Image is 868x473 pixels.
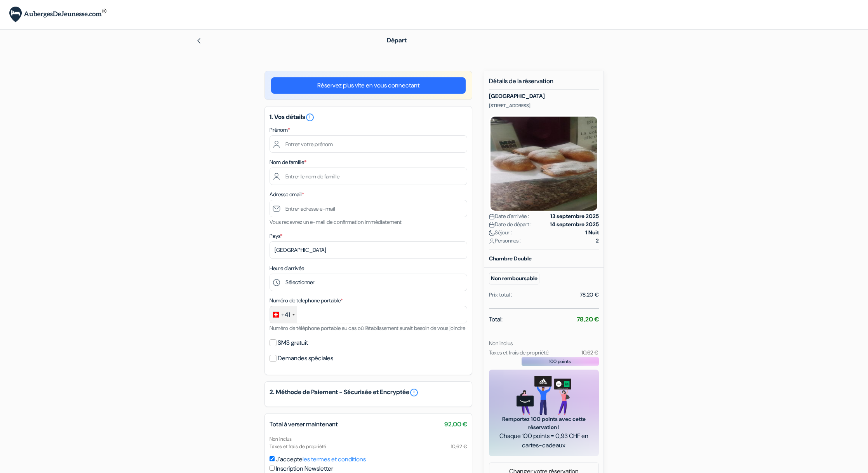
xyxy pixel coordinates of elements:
span: Remportez 100 points avec cette réservation ! [498,415,590,431]
div: +41 [281,310,290,319]
label: Heure d'arrivée [270,264,304,272]
small: Taxes et frais de propriété: [489,349,550,356]
a: les termes et conditions [303,455,366,463]
div: 78,20 € [580,291,599,299]
label: SMS gratuit [278,337,308,348]
span: 100 points [549,358,571,365]
small: Non remboursable [489,272,539,284]
span: Chaque 100 points = 0,93 CHF en cartes-cadeaux [498,431,590,450]
h5: Détails de la réservation [489,77,599,90]
span: Date de départ : [489,220,532,229]
img: user_icon.svg [489,238,495,244]
label: Demandes spéciales [278,353,333,364]
a: error_outline [409,388,419,397]
span: Personnes : [489,237,521,245]
label: J'accepte [276,455,366,464]
strong: 13 septembre 2025 [550,212,599,220]
span: Départ [387,36,407,44]
a: Réservez plus vite en vous connectant [271,77,466,94]
i: error_outline [305,113,315,122]
p: [STREET_ADDRESS] [489,103,599,109]
strong: 1 Nuit [585,229,599,237]
img: calendar.svg [489,222,495,228]
small: Vous recevrez un e-mail de confirmation immédiatement [270,218,402,225]
img: calendar.svg [489,214,495,220]
small: Numéro de téléphone portable au cas où l'établissement aurait besoin de vous joindre [270,325,465,332]
input: Entrer adresse e-mail [270,200,467,217]
strong: 78,20 € [577,315,599,323]
input: Entrer le nom de famille [270,168,467,185]
img: AubergesDeJeunesse.com [9,7,106,23]
span: 10,62 € [451,443,467,450]
div: Non inclus Taxes et frais de propriété [265,435,472,450]
label: Numéro de telephone portable [270,297,343,305]
input: Entrez votre prénom [270,135,467,153]
h5: 1. Vos détails [270,113,467,122]
label: Prénom [270,126,290,134]
span: Séjour : [489,229,512,237]
b: Chambre Double [489,255,532,262]
img: moon.svg [489,230,495,236]
label: Pays [270,232,282,240]
h5: [GEOGRAPHIC_DATA] [489,93,599,99]
small: Non inclus [489,340,513,347]
span: 92,00 € [444,420,467,429]
label: Adresse email [270,190,304,199]
strong: 2 [596,237,599,245]
span: Total: [489,315,503,324]
strong: 14 septembre 2025 [550,220,599,229]
a: error_outline [305,113,315,121]
h5: 2. Méthode de Paiement - Sécurisée et Encryptée [270,388,467,397]
div: Prix total : [489,291,512,299]
label: Nom de famille [270,158,306,166]
img: left_arrow.svg [196,38,202,44]
small: 10,62 € [581,349,598,356]
img: gift_card_hero_new.png [517,376,571,415]
div: Switzerland (Schweiz): +41 [270,306,297,323]
span: Date d'arrivée : [489,212,529,220]
span: Total à verser maintenant [270,420,338,428]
